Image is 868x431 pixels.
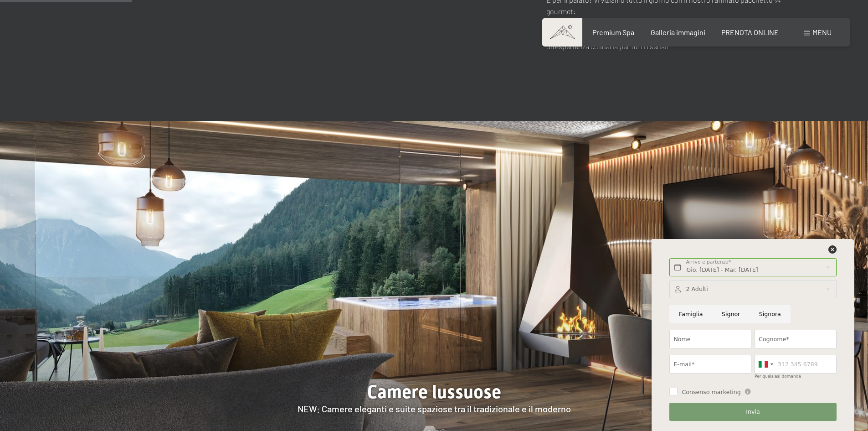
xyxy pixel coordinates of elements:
label: Per qualsiasi domanda [755,374,801,379]
a: Premium Spa [592,28,634,36]
span: Invia [746,408,760,416]
a: Galleria immagini [651,28,705,36]
button: Invia [669,403,836,421]
span: Menu [812,28,832,36]
input: 312 345 6789 [755,355,837,374]
div: Italy (Italia): +39 [755,355,776,373]
a: PRENOTA ONLINE [721,28,779,36]
span: Consenso marketing [682,388,740,396]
